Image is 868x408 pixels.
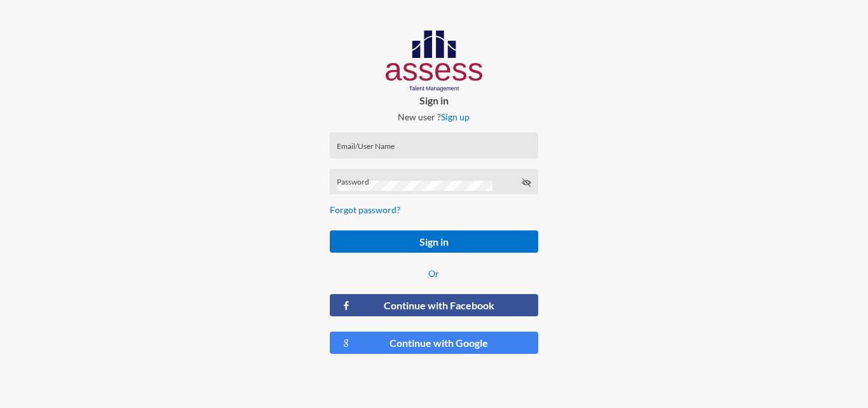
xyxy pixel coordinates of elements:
[330,294,538,316] button: Continue with Facebook
[441,111,470,122] a: Sign up
[330,230,538,253] button: Sign in
[320,111,548,122] p: New user ?
[386,31,483,92] img: AssessLogoo.svg
[330,268,538,279] p: Or
[330,204,400,215] a: Forgot password?
[320,94,548,106] p: Sign in
[330,332,538,354] button: Continue with Google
